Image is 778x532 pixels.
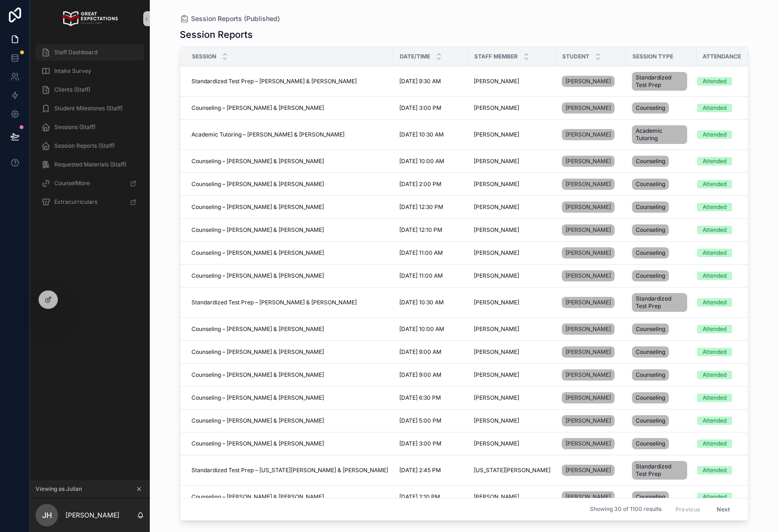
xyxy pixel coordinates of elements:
a: [PERSON_NAME] [562,245,621,260]
span: Sessions (Staff) [54,123,95,131]
span: Counseling [636,249,665,257]
a: [PERSON_NAME] [474,272,550,280]
span: [DATE] 11:00 AM [399,249,443,257]
div: Attended [703,466,727,474]
a: [PERSON_NAME] [562,413,621,428]
span: Viewing as Julian [36,485,82,493]
span: [DATE] 9:30 AM [399,78,441,85]
a: [PERSON_NAME] [562,74,621,89]
a: Attended [697,493,768,501]
span: [PERSON_NAME] [474,371,519,379]
a: [PERSON_NAME] [562,156,615,167]
span: [PERSON_NAME] [474,348,519,356]
span: Counseling – [PERSON_NAME] & [PERSON_NAME] [191,417,324,424]
span: [PERSON_NAME] [565,440,611,447]
span: Session [192,53,216,60]
a: Counseling [632,390,691,405]
a: [PERSON_NAME] [474,158,550,165]
span: Student [562,53,589,60]
a: Counseling [632,177,691,192]
span: Counseling – [PERSON_NAME] & [PERSON_NAME] [191,226,324,234]
span: Counseling – [PERSON_NAME] & [PERSON_NAME] [191,371,324,379]
span: Counseling [636,104,665,112]
a: Counseling [632,268,691,283]
a: [DATE] 6:30 PM [399,394,462,402]
span: Counseling [636,325,665,333]
a: [DATE] 12:10 PM [399,226,462,234]
a: Counseling – [PERSON_NAME] & [PERSON_NAME] [191,394,388,402]
span: [PERSON_NAME] [565,417,611,424]
span: [PERSON_NAME] [474,158,519,165]
a: [PERSON_NAME] [562,177,621,192]
a: [PERSON_NAME] [562,436,621,451]
a: [PERSON_NAME] [562,270,615,281]
a: [PERSON_NAME] [474,394,550,402]
div: Attended [703,348,727,356]
div: Attended [703,417,727,425]
a: Counseling [632,245,691,260]
span: [PERSON_NAME] [474,394,519,402]
a: Attended [697,203,768,211]
a: Attended [697,325,768,333]
span: [PERSON_NAME] [474,299,519,306]
a: [PERSON_NAME] [562,491,615,503]
a: [PERSON_NAME] [562,223,621,237]
a: [PERSON_NAME] [562,268,621,283]
a: Attended [697,226,768,234]
a: [PERSON_NAME] [474,417,550,424]
a: Attended [697,272,768,280]
a: [PERSON_NAME] [562,463,621,478]
a: [DATE] 3:00 PM [399,440,462,447]
a: Counseling – [PERSON_NAME] & [PERSON_NAME] [191,371,388,379]
div: Attended [703,298,727,307]
span: Requested Materials (Staff) [54,161,126,168]
span: Counseling – [PERSON_NAME] & [PERSON_NAME] [191,348,324,356]
a: [DATE] 12:30 PM [399,203,462,211]
span: Session Reports (Published) [191,14,280,23]
span: [DATE] 3:00 PM [399,440,441,447]
span: Date/Time [400,53,430,60]
span: [PERSON_NAME] [565,203,611,211]
a: Counseling – [PERSON_NAME] & [PERSON_NAME] [191,493,388,501]
span: [PERSON_NAME] [565,299,611,306]
span: Standardized Test Prep [636,74,683,89]
span: [DATE] 9:00 AM [399,371,441,379]
a: Attended [697,348,768,356]
span: [PERSON_NAME] [565,226,611,234]
div: Attended [703,130,727,139]
span: [PERSON_NAME] [474,440,519,447]
span: Standardized Test Prep – [PERSON_NAME] & [PERSON_NAME] [191,299,357,306]
a: [PERSON_NAME] [562,367,621,382]
span: [PERSON_NAME] [565,180,611,188]
a: Counseling – [PERSON_NAME] & [PERSON_NAME] [191,249,388,257]
a: Counseling – [PERSON_NAME] & [PERSON_NAME] [191,226,388,234]
span: Counseling – [PERSON_NAME] & [PERSON_NAME] [191,104,324,112]
button: Next [710,502,736,517]
a: Extracurriculars [36,194,144,210]
span: Counseling [636,226,665,234]
a: Requested Materials (Staff) [36,156,144,173]
a: [US_STATE][PERSON_NAME] [474,467,550,474]
span: Academic Tutoring – [PERSON_NAME] & [PERSON_NAME] [191,131,345,138]
div: Attended [703,180,727,188]
span: [PERSON_NAME] [474,493,519,501]
a: [PERSON_NAME] [474,203,550,211]
span: [DATE] 10:30 AM [399,131,444,138]
a: [PERSON_NAME] [562,465,615,476]
span: Session Type [632,53,673,60]
span: [PERSON_NAME] [565,131,611,138]
a: [PERSON_NAME] [474,226,550,234]
a: Attended [697,104,768,112]
div: Attended [703,157,727,165]
a: Counseling – [PERSON_NAME] & [PERSON_NAME] [191,272,388,280]
div: Attended [703,394,727,402]
div: Attended [703,371,727,379]
a: [PERSON_NAME] [562,102,615,114]
span: Academic Tutoring [636,127,683,142]
a: Attended [697,249,768,257]
p: [PERSON_NAME] [66,510,119,520]
span: Counseling – [PERSON_NAME] & [PERSON_NAME] [191,394,324,402]
span: Standardized Test Prep [636,463,683,478]
a: Standardized Test Prep [632,70,691,93]
a: Attended [697,466,768,474]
